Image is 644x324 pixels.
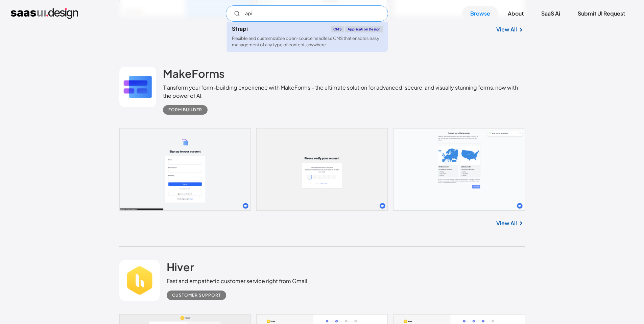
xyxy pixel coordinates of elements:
[232,35,383,48] div: Flexible and customizable open-source headless CMS that enables easy management of any type of co...
[167,277,307,285] div: Fast and empathetic customer service right from Gmail
[496,25,517,33] a: View All
[11,8,78,19] a: home
[226,5,388,22] form: Email Form
[163,67,224,80] h2: MakeForms
[533,6,568,21] a: SaaS Ai
[232,26,248,31] div: Strapi
[462,6,498,21] a: Browse
[226,5,388,22] input: Search UI designs you're looking for...
[500,6,532,21] a: About
[172,291,221,299] div: Customer Support
[167,260,194,274] h2: Hiver
[345,26,383,32] div: Application Design
[226,22,388,52] a: StrapiCMSApplication DesignFlexible and customizable open-source headless CMS that enables easy m...
[496,219,517,227] a: View All
[570,6,633,21] a: Submit UI Request
[163,67,224,84] a: MakeForms
[331,26,344,32] div: CMS
[167,260,194,277] a: Hiver
[168,106,202,114] div: Form Builder
[163,84,525,100] div: Transform your form-building experience with MakeForms - the ultimate solution for advanced, secu...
